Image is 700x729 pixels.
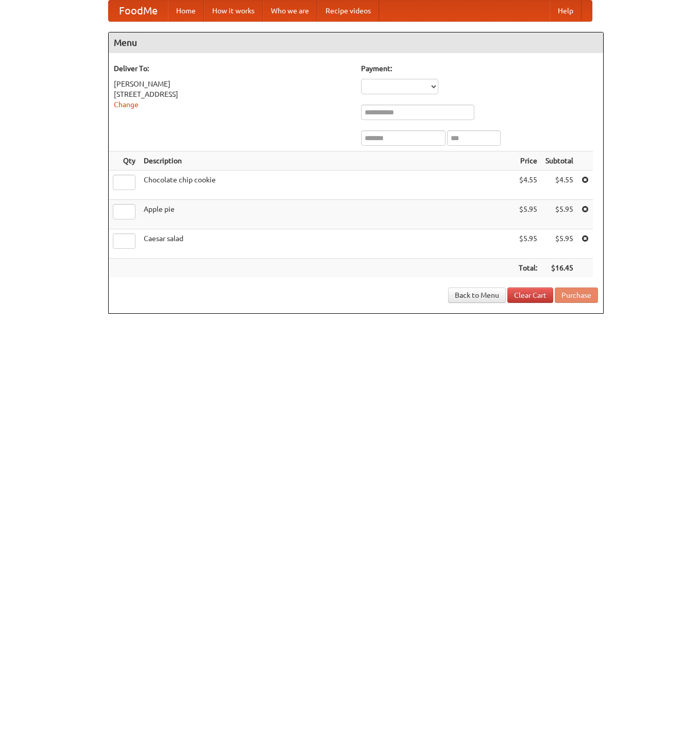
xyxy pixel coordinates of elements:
[109,32,603,53] h4: Menu
[204,1,263,21] a: How it works
[541,200,577,229] td: $5.95
[109,1,168,21] a: FoodMe
[515,200,541,229] td: $5.95
[541,259,577,278] th: $16.45
[140,151,515,171] th: Description
[109,151,140,171] th: Qty
[114,100,139,109] a: Change
[515,171,541,200] td: $4.55
[515,229,541,259] td: $5.95
[515,151,541,171] th: Price
[114,63,351,74] h5: Deliver To:
[507,287,553,303] a: Clear Cart
[515,259,541,278] th: Total:
[140,229,515,259] td: Caesar salad
[550,1,582,21] a: Help
[541,229,577,259] td: $5.95
[541,151,577,171] th: Subtotal
[263,1,317,21] a: Who we are
[361,63,598,74] h5: Payment:
[114,89,351,99] div: [STREET_ADDRESS]
[140,200,515,229] td: Apple pie
[140,171,515,200] td: Chocolate chip cookie
[317,1,379,21] a: Recipe videos
[114,79,351,89] div: [PERSON_NAME]
[555,287,598,303] button: Purchase
[448,287,506,303] a: Back to Menu
[168,1,204,21] a: Home
[541,171,577,200] td: $4.55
